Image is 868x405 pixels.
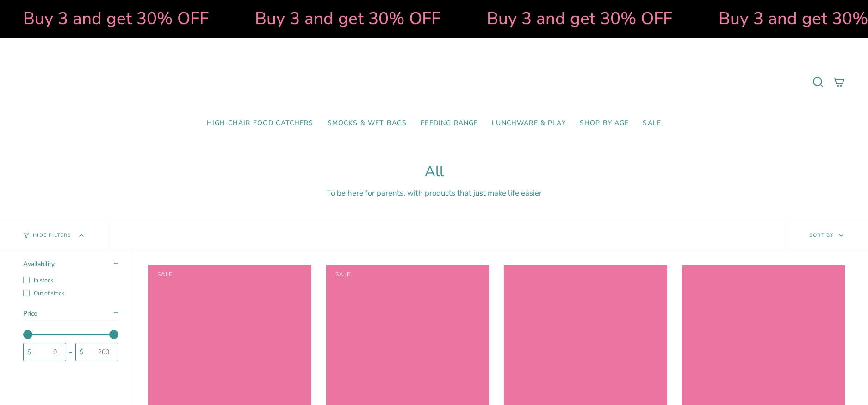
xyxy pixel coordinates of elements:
span: To be here for parents, with products that just make life easier [327,188,542,198]
div: - [66,350,75,354]
span: Price [23,309,37,318]
input: 200 [86,347,118,357]
label: In stock [23,277,118,284]
input: 0 [33,347,66,357]
span: Hide Filters [33,233,71,238]
summary: Price [23,309,118,321]
a: Feeding Range [414,113,485,134]
summary: Availability [23,259,118,271]
strong: Buy 3 and get 30% OFF [252,7,437,30]
a: High Chair Food Catchers [200,113,321,134]
span: Sale [329,267,358,282]
span: Feeding Range [421,120,478,127]
a: Smocks & Wet Bags [321,113,414,134]
span: SALE [643,120,661,127]
button: Sort by [786,221,868,250]
strong: Buy 3 and get 30% OFF [484,7,669,30]
span: Lunchware & Play [492,120,565,127]
span: Shop by Age [580,120,629,127]
span: Availability [23,259,55,268]
span: Sale [150,267,180,282]
a: Shop by Age [573,113,636,134]
label: Out of stock [23,290,118,297]
span: Smocks & Wet Bags [328,120,407,127]
a: Lunchware & Play [485,113,572,134]
h1: All [23,163,845,180]
a: SALE [636,113,668,134]
span: Sort by [809,232,834,239]
span: $ [27,348,31,356]
span: $ [80,348,83,356]
a: Mumma’s Little Helpers [354,51,514,113]
span: High Chair Food Catchers [207,120,314,127]
strong: Buy 3 and get 30% OFF [20,7,205,30]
